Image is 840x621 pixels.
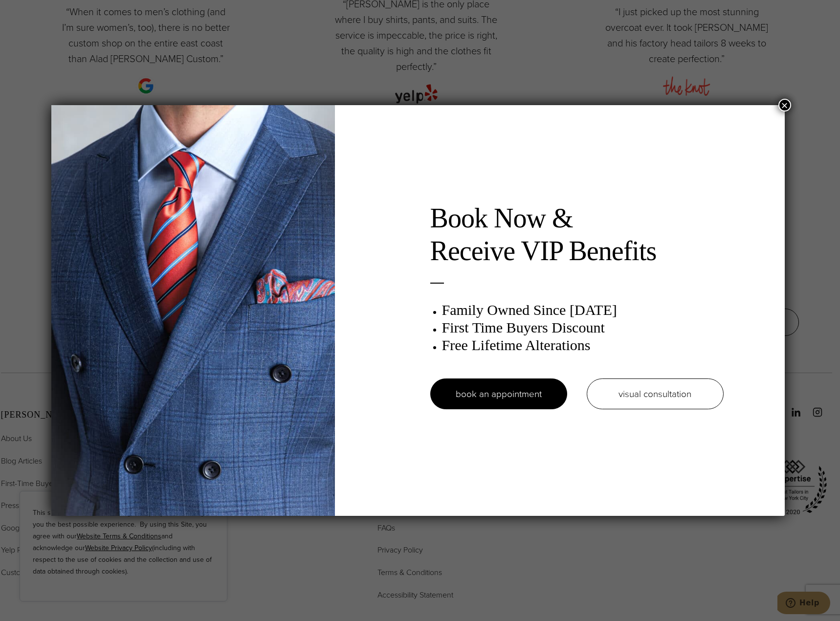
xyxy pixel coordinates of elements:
[442,319,724,336] h3: First Time Buyers Discount
[587,378,724,409] a: visual consultation
[442,301,724,319] h3: Family Owned Since [DATE]
[22,7,42,16] span: Help
[778,99,791,111] button: Close
[4,14,153,89] iframe: profile
[430,202,724,267] h2: Book Now & Receive VIP Benefits
[430,378,567,409] a: book an appointment
[442,336,724,354] h3: Free Lifetime Alterations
